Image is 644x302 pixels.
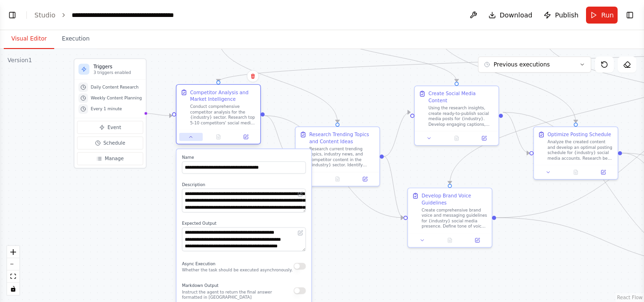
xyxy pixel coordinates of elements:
span: Manage [105,155,124,162]
span: Publish [555,10,578,20]
div: Using the research insights, create ready-to-publish social media posts for {industry}. Develop e... [429,105,495,127]
button: No output available [323,175,352,183]
button: No output available [442,134,471,142]
g: Edge from d9d958dc-eb4a-4be3-bf46-be10f6d3eff4 to 142672fd-d04c-4c8a-9604-d5e02449d0a4 [264,112,291,160]
p: Whether the task should be executed asynchronously. [182,268,293,273]
g: Edge from triggers to d9d958dc-eb4a-4be3-bf46-be10f6d3eff4 [143,110,172,119]
g: Edge from 396d8a2a-ba68-42e2-9329-b5f2ed86e699 to c460a69e-b662-4a9a-89e6-d87f0326764d [324,30,460,82]
button: Visual Editor [4,29,54,49]
button: Open in side panel [234,133,258,141]
button: Run [586,7,618,24]
g: Edge from dbc23084-2a50-4b47-97e3-1de55c998a5f to 142672fd-d04c-4c8a-9604-d5e02449d0a4 [215,38,341,122]
button: No output available [561,168,590,176]
span: Daily Content Research [91,84,139,90]
div: Triggers3 triggers enabledDaily Content ResearchWeekly Content PlanningEvery 1 minuteEventSchedul... [74,58,147,169]
span: Event [107,124,121,131]
button: Manage [77,152,143,165]
div: Research Trending Topics and Content Ideas [309,131,375,145]
div: Competitor Analysis and Market Intelligence [190,89,256,103]
button: Open in side panel [592,168,615,176]
div: React Flow controls [7,246,19,295]
div: Research current trending topics, industry news, and competitor content in the {industry} sector.... [309,146,375,168]
button: Publish [540,7,582,24]
button: No output available [436,236,464,244]
g: Edge from 142672fd-d04c-4c8a-9604-d5e02449d0a4 to c460a69e-b662-4a9a-89e6-d87f0326764d [384,109,410,160]
div: Create Social Media ContentUsing the research insights, create ready-to-publish social media post... [414,86,499,146]
span: Markdown Output [182,283,219,288]
button: fit view [7,270,19,283]
button: zoom out [7,258,19,270]
button: Download [485,7,537,24]
h3: Triggers [93,63,142,70]
a: React Flow attribution [617,295,643,300]
div: Conduct comprehensive competitor analysis for the {industry} sector. Research top 5-10 competitor... [190,104,256,126]
nav: breadcrumb [34,10,178,20]
div: Create Social Media Content [429,90,495,104]
button: zoom in [7,246,19,258]
span: Every 1 minute [91,106,122,112]
div: Optimize Posting Schedule [547,131,611,138]
span: Async Execution [182,261,215,266]
button: Delete node [247,70,259,82]
div: Research Trending Topics and Content IdeasResearch current trending topics, industry news, and co... [295,126,380,187]
span: Run [601,10,614,20]
button: Open in side panel [466,236,489,244]
label: Name [182,155,306,160]
div: Develop Brand Voice Guidelines [421,192,487,206]
div: Optimize Posting ScheduleAnalyze the created content and develop an optimal posting schedule for ... [533,126,618,180]
p: Instruct the agent to return the final answer formatted in [GEOGRAPHIC_DATA] [182,289,294,300]
div: Version 1 [8,57,32,64]
button: Open in side panel [353,175,377,183]
button: Schedule [77,137,143,149]
g: Edge from 62839412-a48b-4cb4-9ea8-6ec3c2215d0b to 2c99dfce-7f28-442c-9799-cb67d8904c3d [433,30,579,122]
div: Develop Brand Voice GuidelinesCreate comprehensive brand voice and messaging guidelines for {indu... [407,188,492,248]
button: Show right sidebar [623,8,636,22]
button: No output available [204,133,233,141]
label: Expected Output [182,220,306,226]
button: Previous executions [478,57,591,73]
a: Studio [34,11,56,19]
p: 3 triggers enabled [93,70,142,75]
button: Show left sidebar [6,8,19,22]
button: Open in side panel [472,134,496,142]
label: Description [182,182,306,188]
button: Event [77,121,143,134]
button: Open in editor [297,229,305,237]
span: Weekly Content Planning [91,95,142,101]
g: Edge from 142672fd-d04c-4c8a-9604-d5e02449d0a4 to a73aa786-b786-403a-9e3f-06ad864c2117 [384,153,404,221]
span: Previous executions [494,61,550,68]
button: Open in editor [297,190,305,198]
button: toggle interactivity [7,283,19,295]
span: Download [500,10,533,20]
div: Analyze the created content and develop an optimal posting schedule for {industry} social media a... [547,139,613,161]
span: Schedule [103,139,125,146]
div: Create comprehensive brand voice and messaging guidelines for {industry} social media presence. D... [421,207,487,229]
div: Competitor Analysis and Market IntelligenceConduct comprehensive competitor analysis for the {ind... [176,86,261,146]
button: Execution [54,29,97,49]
